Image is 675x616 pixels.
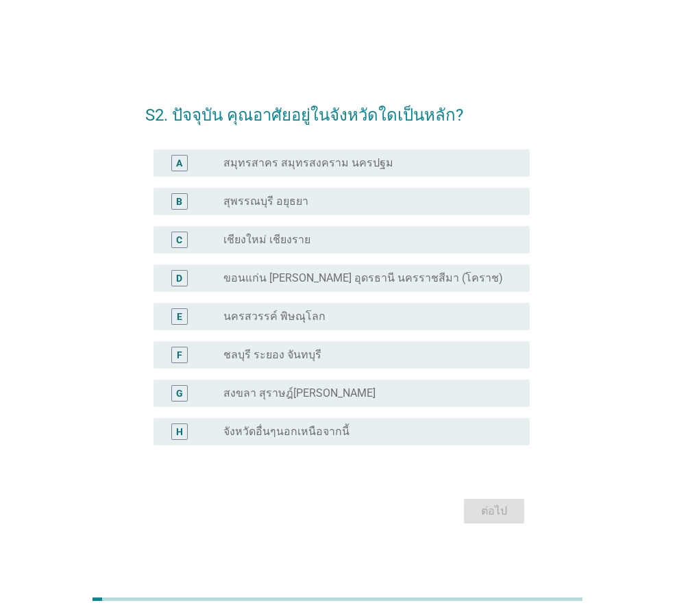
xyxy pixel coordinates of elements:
label: สมุทรสาคร สมุทรสงคราม นครปฐม [223,156,393,170]
label: สงขลา สุราษฎ์[PERSON_NAME] [223,386,376,400]
div: D [176,271,182,285]
div: E [177,309,182,323]
div: B [176,194,182,208]
div: G [176,386,183,400]
div: C [176,232,182,247]
label: ชลบุรี ระยอง จันทบุรี [223,348,321,362]
div: A [176,156,182,170]
div: H [176,424,183,439]
label: นครสวรรค์ พิษณุโลก [223,310,326,323]
label: ขอนแก่น [PERSON_NAME] อุดรธานี นครราชสีมา (โคราช) [223,271,503,285]
label: จังหวัดอื่นๆนอกเหนือจากนี้ [223,425,349,439]
label: สุพรรณบุรี อยุธยา [223,195,308,208]
h2: S2. ปัจจุบัน คุณอาศัยอยู่ในจังหวัดใดเป็นหลัก? [145,89,530,127]
div: F [177,347,182,362]
label: เชียงใหม่ เชียงราย [223,233,310,247]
